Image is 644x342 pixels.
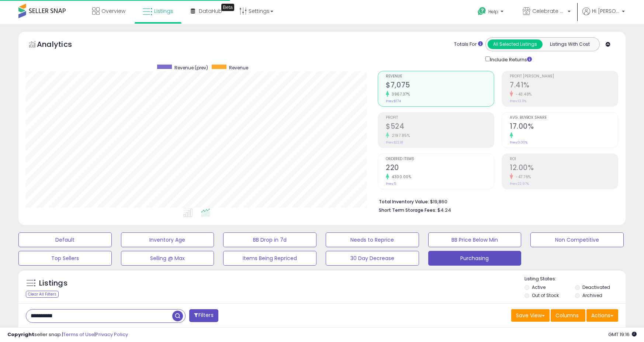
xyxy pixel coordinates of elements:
[63,331,94,338] a: Terms of Use
[477,7,487,16] i: Get Help
[386,140,403,145] small: Prev: $22.81
[530,232,624,247] button: Non Competitive
[379,207,436,213] b: Short Term Storage Fees:
[472,1,511,24] a: Help
[199,7,222,15] span: DataHub
[229,65,248,71] span: Revenue
[524,276,625,283] p: Listing States:
[386,116,494,120] span: Profit
[513,174,531,180] small: -47.76%
[555,312,579,319] span: Columns
[121,232,214,247] button: Inventory Age
[101,7,125,15] span: Overview
[488,39,543,49] button: All Selected Listings
[223,251,316,266] button: Items Being Repriced
[510,163,618,173] h2: 12.00%
[510,116,618,120] span: Avg. Buybox Share
[582,292,602,298] label: Archived
[582,284,610,290] label: Deactivated
[592,7,620,15] span: Hi [PERSON_NAME]
[513,91,532,97] small: -43.48%
[428,232,522,247] button: BB Price Below Min
[221,4,234,11] div: Tooltip anchor
[379,197,613,205] li: $19,860
[386,81,494,91] h2: $7,075
[510,140,527,145] small: Prev: 0.00%
[389,91,410,97] small: 3967.37%
[510,75,618,79] span: Profit [PERSON_NAME]
[386,157,494,161] span: Ordered Items
[379,198,429,205] b: Total Inventory Value:
[480,55,541,63] div: Include Returns
[510,99,526,103] small: Prev: 13.11%
[511,309,550,322] button: Save View
[18,251,112,266] button: Top Sellers
[542,39,597,49] button: Listings With Cost
[510,81,618,91] h2: 7.41%
[437,207,451,214] span: $4.24
[551,309,585,322] button: Columns
[582,7,625,24] a: Hi [PERSON_NAME]
[18,232,112,247] button: Default
[608,331,637,338] span: 2025-09-17 19:16 GMT
[7,331,128,338] div: seller snap | |
[121,251,214,266] button: Selling @ Max
[26,291,59,298] div: Clear All Filters
[189,309,218,322] button: Filters
[386,99,401,103] small: Prev: $174
[326,232,419,247] button: Needs to Reprice
[326,251,419,266] button: 30 Day Decrease
[428,251,522,266] button: Purchasing
[174,65,208,71] span: Revenue (prev)
[532,292,559,298] label: Out of Stock
[386,163,494,173] h2: 220
[7,331,34,338] strong: Copyright
[96,331,128,338] a: Privacy Policy
[386,122,494,132] h2: $524
[532,7,565,15] span: Celebrate Alive
[510,182,529,186] small: Prev: 22.97%
[37,39,86,51] h5: Analytics
[389,174,411,180] small: 4300.00%
[454,41,483,48] div: Totals For
[386,182,396,186] small: Prev: 5
[386,75,494,79] span: Revenue
[532,284,546,290] label: Active
[154,7,173,15] span: Listings
[389,133,410,138] small: 2197.85%
[39,278,67,289] h5: Listings
[586,309,618,322] button: Actions
[510,122,618,132] h2: 17.00%
[223,232,316,247] button: BB Drop in 7d
[488,8,498,15] span: Help
[510,157,618,161] span: ROI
